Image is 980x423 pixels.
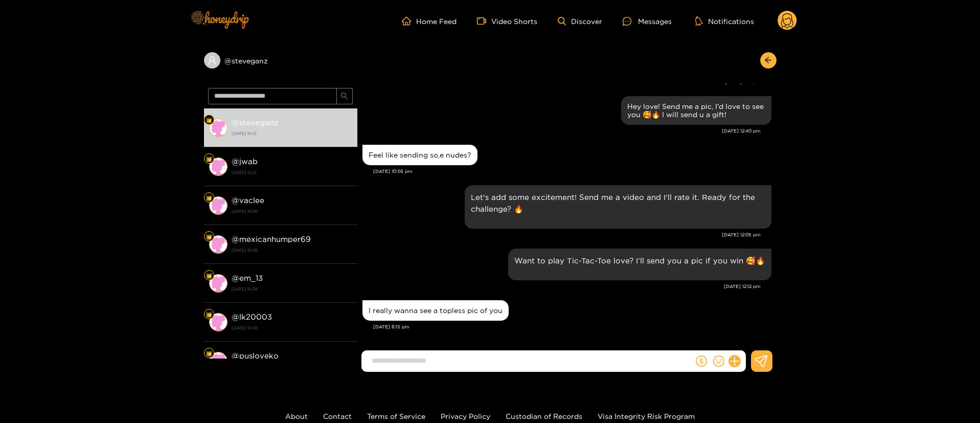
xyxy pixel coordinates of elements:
button: Notifications [692,16,757,26]
div: [DATE] 12:05 pm [362,231,761,238]
div: Feel like sending so,e nudes? [369,151,471,159]
img: Fan Level [206,195,212,201]
strong: @ mexicanhumper69 [232,235,311,243]
a: Home Feed [402,16,457,26]
div: Aug. 27, 6:13 pm [362,300,509,321]
button: dollar [694,353,709,369]
div: [DATE] 12:12 pm [362,283,761,290]
a: About [285,412,308,420]
a: Privacy Policy [441,412,490,420]
a: Discover [558,17,602,26]
div: @steveganz [204,52,357,69]
strong: @ lk20003 [232,313,272,321]
img: conversation [209,352,227,370]
p: Let's add some excitement! Send me a video and I'll rate it. Ready for the challenge? 🔥 [471,191,765,215]
span: video-camera [477,16,491,26]
img: conversation [209,274,227,293]
strong: @ steveganz [232,118,278,127]
img: Fan Level [206,350,212,357]
img: Fan Level [206,117,212,123]
img: Fan Level [206,311,212,318]
strong: [DATE] 18:36 [232,207,352,216]
img: conversation [209,196,227,215]
a: Terms of Service [367,412,425,420]
img: Fan Level [206,273,212,279]
strong: [DATE] 18:36 [232,323,352,332]
img: Fan Level [206,234,212,240]
strong: @ pusloveko [232,351,279,360]
strong: [DATE] 18:36 [232,246,352,255]
span: arrow-left [764,56,772,65]
div: Aug. 25, 10:36 pm [362,145,477,165]
div: Aug. 25, 12:40 pm [621,96,771,125]
strong: @ vaclee [232,196,264,205]
div: I really wanna see a topless pic of you [369,306,503,315]
a: Custodian of Records [506,412,582,420]
div: [DATE] 6:13 pm [373,323,771,330]
img: Fan Level [206,156,212,162]
span: home [402,16,416,26]
div: Hey love! Send me a pic, I'd love to see you 🥰🔥 I will send u a gift! [627,102,765,119]
img: conversation [209,313,227,331]
a: Video Shorts [477,16,537,26]
div: [DATE] 10:36 pm [373,168,771,175]
span: smile [713,355,724,367]
strong: [DATE] 12:12 [232,168,352,177]
div: Aug. 26, 12:05 pm [465,185,771,229]
span: user [208,56,217,65]
div: Aug. 27, 12:12 pm [508,249,771,280]
img: conversation [209,235,227,254]
span: search [340,92,348,101]
strong: [DATE] 18:13 [232,129,352,138]
a: Visa Integrity Risk Program [598,412,695,420]
a: Contact [323,412,352,420]
div: Messages [623,15,672,27]
span: dollar [696,355,707,367]
img: conversation [209,158,227,176]
img: conversation [209,119,227,137]
strong: [DATE] 18:36 [232,284,352,294]
button: arrow-left [760,52,777,69]
strong: @ em_13 [232,274,263,282]
button: search [336,88,353,104]
strong: @ jwab [232,157,258,166]
p: Want to play Tic-Tac-Toe love? I’ll send you a pic if you win 🥰🔥 [514,255,765,266]
div: [DATE] 12:40 pm [362,127,761,135]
